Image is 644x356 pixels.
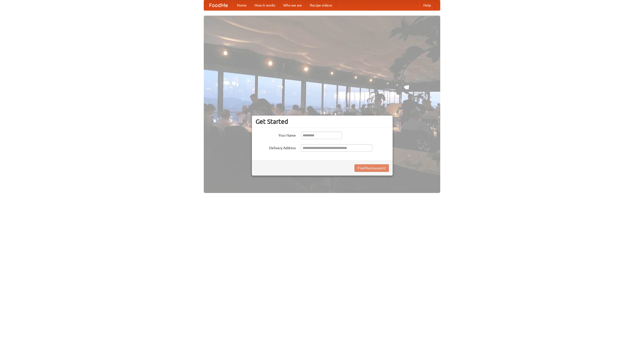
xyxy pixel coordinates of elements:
a: Recipe videos [306,0,336,10]
h3: Get Started [256,118,389,125]
a: FoodMe [204,0,233,10]
label: Delivery Address [256,144,296,150]
label: Your Name [256,132,296,138]
a: Help [419,0,435,10]
a: Who we are [279,0,306,10]
a: Home [233,0,251,10]
a: How it works [251,0,279,10]
button: Find Restaurants! [354,164,389,172]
